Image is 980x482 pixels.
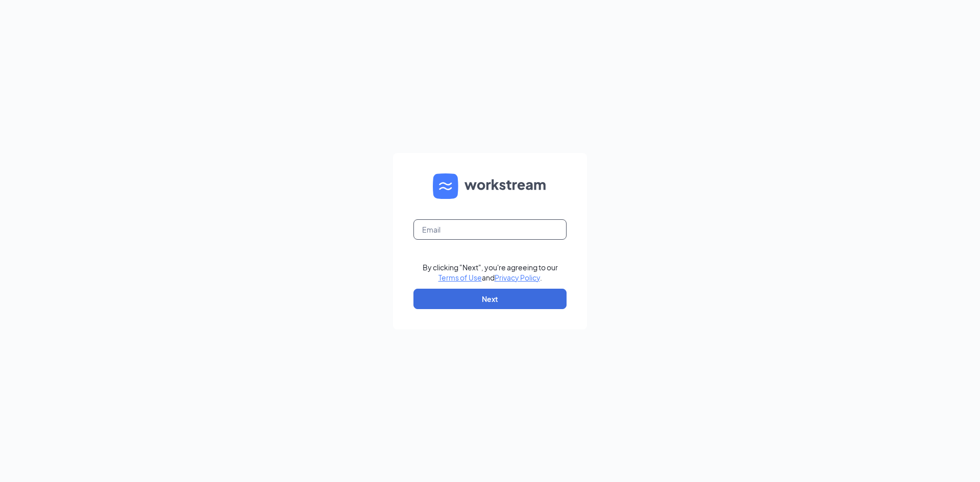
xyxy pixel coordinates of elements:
[423,262,558,283] div: By clicking "Next", you're agreeing to our and .
[413,289,567,309] button: Next
[433,173,547,199] img: WS logo and Workstream text
[438,273,482,282] a: Terms of Use
[495,273,540,282] a: Privacy Policy
[413,219,567,240] input: Email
